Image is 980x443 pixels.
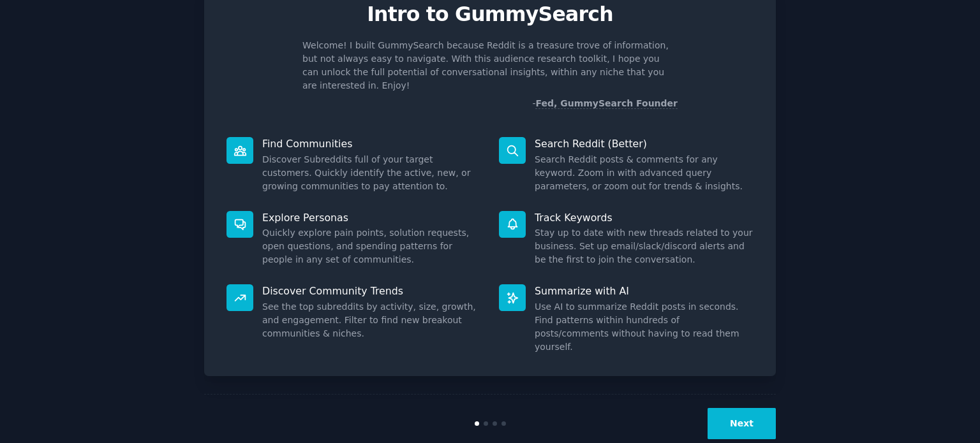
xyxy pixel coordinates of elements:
button: Next [708,408,776,439]
dd: Quickly explore pain points, solution requests, open questions, and spending patterns for people ... [262,226,481,266]
div: - [532,97,678,110]
p: Explore Personas [262,211,481,224]
p: Find Communities [262,137,481,150]
dd: Use AI to summarize Reddit posts in seconds. Find patterns within hundreds of posts/comments with... [535,300,754,354]
p: Track Keywords [535,211,754,224]
p: Discover Community Trends [262,284,481,298]
p: Intro to GummySearch [218,3,762,25]
dd: Search Reddit posts & comments for any keyword. Zoom in with advanced query parameters, or zoom o... [535,153,754,193]
dd: See the top subreddits by activity, size, growth, and engagement. Filter to find new breakout com... [262,300,481,340]
dd: Stay up to date with new threads related to your business. Set up email/slack/discord alerts and ... [535,226,754,266]
p: Welcome! I built GummySearch because Reddit is a treasure trove of information, but not always ea... [302,39,678,92]
p: Search Reddit (Better) [535,137,754,150]
p: Summarize with AI [535,284,754,298]
dd: Discover Subreddits full of your target customers. Quickly identify the active, new, or growing c... [262,153,481,193]
a: Fed, GummySearch Founder [535,98,678,109]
